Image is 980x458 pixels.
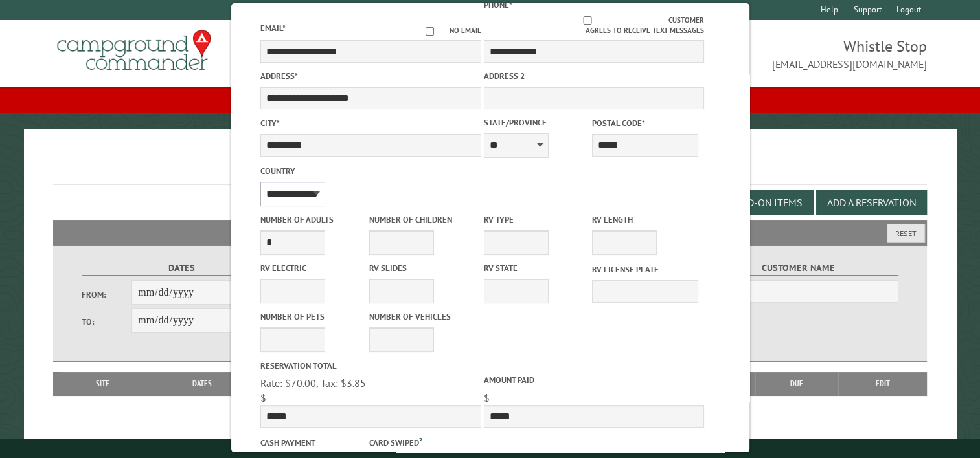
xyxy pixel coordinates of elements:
th: Edit [838,372,927,395]
button: Reset [887,224,925,243]
label: Customer Name [698,261,899,276]
label: RV Slides [369,262,474,274]
label: State/Province [483,116,589,129]
label: Address [260,70,481,82]
label: Cash payment [260,437,366,449]
label: City [260,117,481,129]
span: Rate: $70.00, Tax: $3.85 [260,376,366,389]
label: Email [260,23,286,34]
th: Due [755,372,838,395]
button: Add a Reservation [816,190,927,215]
label: From: [82,289,132,301]
th: Site [60,372,146,395]
label: Address 2 [483,70,703,82]
label: Reservation Total [260,360,481,372]
label: RV License Plate [592,263,698,276]
h2: Filters [53,220,927,245]
label: Country [260,165,481,177]
label: Amount paid [483,374,703,386]
h1: Reservations [53,149,927,185]
label: Number of Vehicles [369,311,474,323]
label: Dates [82,261,283,276]
button: Edit Add-on Items [702,190,814,215]
input: No email [409,27,449,36]
label: RV Type [483,213,589,226]
label: Card swiped [369,435,474,449]
label: Number of Pets [260,311,366,323]
span: $ [260,391,266,404]
label: Number of Children [369,213,474,226]
label: RV State [483,262,589,274]
label: To: [82,316,132,328]
label: No email [409,25,481,36]
label: Postal Code [592,117,698,129]
label: RV Electric [260,262,366,274]
label: Number of Adults [260,213,366,226]
img: Campground Commander [53,25,215,76]
a: ? [418,435,422,444]
th: Dates [146,372,258,395]
label: RV Length [592,213,698,226]
label: Customer agrees to receive text messages [483,15,703,37]
input: Customer agrees to receive text messages [506,16,668,25]
span: $ [483,391,489,404]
